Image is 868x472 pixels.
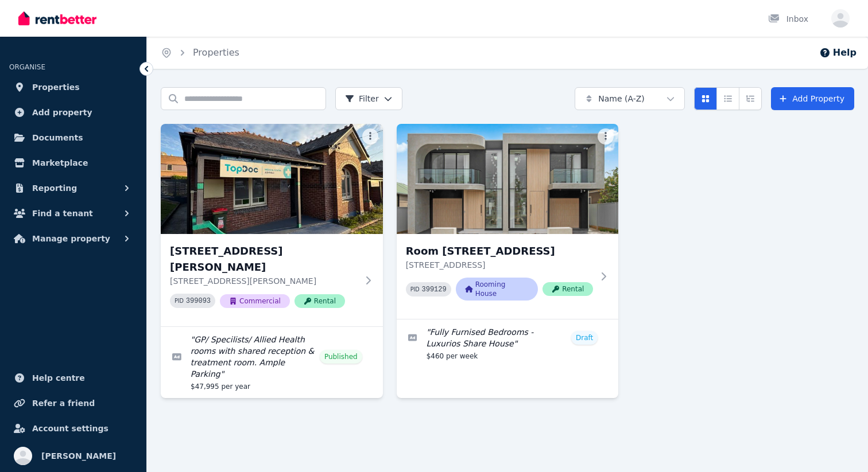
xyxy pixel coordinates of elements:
[9,392,137,415] a: Refer a friend
[716,87,739,110] button: Compact list view
[542,282,593,296] span: Rental
[406,259,594,271] p: [STREET_ADDRESS]
[9,202,137,225] button: Find a tenant
[406,243,594,259] h3: Room [STREET_ADDRESS]
[161,327,383,398] a: Edit listing: GP/ Specilists/ Allied Health rooms with shared reception & treatment room. Ample P...
[598,128,614,145] button: More options
[175,298,184,304] small: PID
[9,227,137,250] button: Manage property
[422,286,447,294] code: 399129
[32,131,83,145] span: Documents
[147,37,253,69] nav: Breadcrumb
[768,13,808,25] div: Inbox
[220,294,290,308] span: Commercial
[32,181,77,195] span: Reporting
[345,93,379,104] span: Filter
[170,275,358,287] p: [STREET_ADDRESS][PERSON_NAME]
[9,366,137,389] a: Help centre
[18,10,96,27] img: RentBetter
[9,76,137,99] a: Properties
[694,87,717,110] button: Card view
[32,422,108,435] span: Account settings
[397,124,619,319] a: Room 5, 31 Derby StRoom [STREET_ADDRESS][STREET_ADDRESS]PID 399129Rooming HouseRental
[335,87,402,110] button: Filter
[32,371,85,385] span: Help centre
[32,396,95,410] span: Refer a friend
[9,126,137,149] a: Documents
[410,286,420,292] small: PID
[170,243,358,275] h3: [STREET_ADDRESS][PERSON_NAME]
[161,124,383,326] a: 12 Robert St, Ashfield[STREET_ADDRESS][PERSON_NAME][STREET_ADDRESS][PERSON_NAME]PID 399093Commerc...
[771,87,854,110] a: Add Property
[9,151,137,174] a: Marketplace
[819,46,857,60] button: Help
[294,294,345,308] span: Rental
[9,177,137,200] button: Reporting
[362,128,378,145] button: More options
[9,63,45,71] span: ORGANISE
[186,297,211,305] code: 399093
[397,319,619,368] a: Edit listing: Fully Furnised Bedrooms - Luxurios Share House
[161,124,383,234] img: 12 Robert St, Ashfield
[739,87,762,110] button: Expanded list view
[9,417,137,440] a: Account settings
[41,449,116,463] span: [PERSON_NAME]
[32,80,80,94] span: Properties
[456,278,538,301] span: Rooming House
[32,106,92,119] span: Add property
[694,87,762,110] div: View options
[32,232,110,245] span: Manage property
[575,87,685,110] button: Name (A-Z)
[598,93,645,104] span: Name (A-Z)
[193,47,239,58] a: Properties
[32,156,88,170] span: Marketplace
[32,206,93,220] span: Find a tenant
[9,101,137,124] a: Add property
[397,124,619,234] img: Room 5, 31 Derby St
